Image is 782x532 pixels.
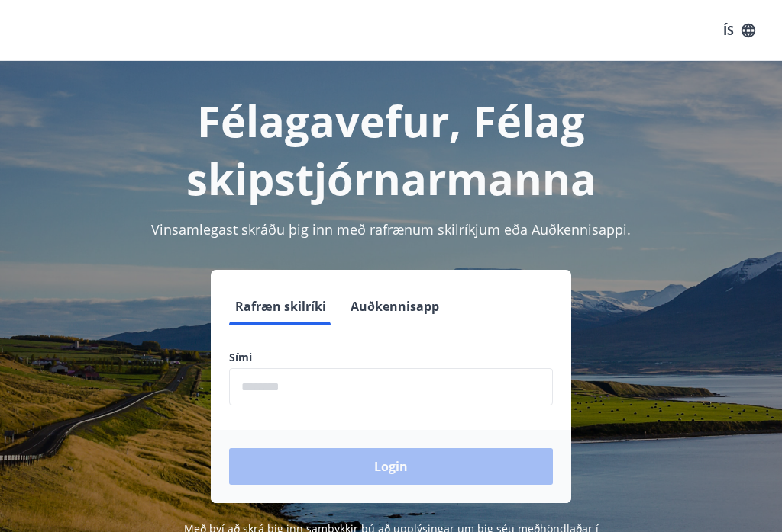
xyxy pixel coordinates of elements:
button: ÍS [715,17,764,44]
h1: Félagavefur, Félag skipstjórnarmanna [18,91,764,207]
button: Rafræn skilríki [229,288,332,325]
span: Vinsamlegast skráðu þig inn með rafrænum skilríkjum eða Auðkennisappi. [151,220,631,239]
button: Auðkennisapp [344,288,445,325]
label: Sími [229,350,553,365]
